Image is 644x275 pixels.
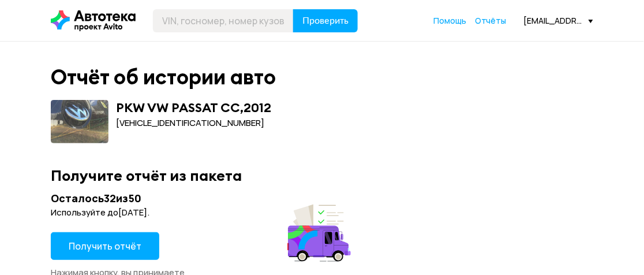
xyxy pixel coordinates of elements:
[51,166,593,184] div: Получите отчёт из пакета
[433,15,466,27] a: Помощь
[69,240,141,252] span: Получить отчёт
[475,15,507,26] span: Отчёты
[51,65,276,90] div: Отчёт об истории авто
[433,15,466,26] span: Помощь
[302,16,349,25] span: Проверить
[116,100,271,115] div: PKW VW PASSAT CC , 2012
[51,207,354,218] div: Используйте до [DATE] .
[116,117,271,129] div: [VEHICLE_IDENTIFICATION_NUMBER]
[293,9,358,32] button: Проверить
[51,191,354,206] div: Осталось 32 из 50
[51,232,159,260] button: Получить отчёт
[524,15,593,26] div: [EMAIL_ADDRESS][PERSON_NAME][DOMAIN_NAME]
[153,9,294,32] input: VIN, госномер, номер кузова
[475,15,507,27] a: Отчёты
